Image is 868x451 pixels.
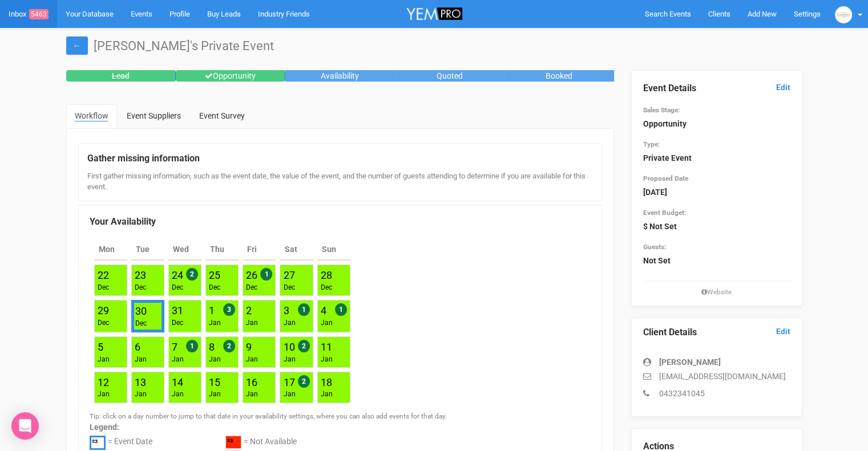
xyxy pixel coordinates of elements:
[298,340,310,352] span: 2
[186,340,198,352] span: 1
[283,389,295,399] div: Jan
[246,341,252,353] a: 9
[643,243,666,251] small: Guests:
[29,9,49,19] span: 5463
[246,304,252,316] a: 2
[283,304,289,316] a: 3
[643,209,686,217] small: Event Budget:
[321,318,333,328] div: Jan
[94,239,127,261] th: Mon
[283,283,294,292] div: Dec
[643,119,687,128] strong: Opportunity
[172,355,184,364] div: Jan
[90,421,591,433] label: Legend:
[283,269,294,281] a: 27
[66,39,802,53] h1: [PERSON_NAME]'s Private Event
[243,239,276,261] th: Fri
[168,239,201,261] th: Wed
[172,283,183,292] div: Dec
[643,106,680,114] small: Sales Stage:
[643,188,667,197] strong: [DATE]
[321,389,333,399] div: Jan
[335,303,347,316] span: 1
[209,341,215,353] a: 8
[321,355,333,364] div: Jan
[98,318,109,328] div: Dec
[321,341,332,353] a: 11
[135,389,147,399] div: Jan
[643,326,790,339] legend: Client Details
[246,318,258,328] div: Jan
[298,375,310,388] span: 2
[321,304,326,316] a: 4
[645,10,691,18] span: Search Events
[321,376,332,388] a: 18
[209,355,221,364] div: Jan
[66,36,88,55] a: ←
[90,216,591,229] legend: Your Availability
[321,269,332,281] a: 28
[246,355,258,364] div: Jan
[643,174,688,182] small: Proposed Date
[321,283,332,292] div: Dec
[209,318,221,328] div: Jan
[186,268,198,281] span: 2
[225,436,241,449] div: ²³
[643,82,790,95] legend: Event Details
[172,389,184,399] div: Jan
[317,239,350,261] th: Sun
[172,341,177,353] a: 7
[283,355,295,364] div: Jan
[643,140,660,148] small: Type:
[246,283,257,292] div: Dec
[90,436,106,450] div: ²³
[98,283,109,292] div: Dec
[776,82,790,93] a: Edit
[135,355,147,364] div: Jan
[118,104,189,127] a: Event Suppliers
[11,412,39,440] div: Open Intercom Messenger
[283,341,294,353] a: 10
[135,376,146,388] a: 13
[98,389,110,399] div: Jan
[172,304,183,316] a: 31
[280,239,313,261] th: Sat
[504,70,614,82] div: Booked
[135,269,146,281] a: 23
[87,152,593,165] legend: Gather missing information
[748,10,777,18] span: Add New
[285,70,395,82] div: Availability
[283,376,294,388] a: 17
[643,388,790,399] p: 0432341045
[87,171,593,192] div: First gather missing information, such as the event date, the value of the event, and the number ...
[223,303,235,316] span: 3
[98,304,109,316] a: 29
[643,256,671,265] strong: Not Set
[131,239,164,261] th: Tue
[246,389,258,399] div: Jan
[135,305,147,317] a: 30
[66,70,176,82] div: Lead
[135,283,146,292] div: Dec
[246,376,257,388] a: 16
[176,70,285,82] div: Opportunity
[98,376,109,388] a: 12
[209,304,215,316] a: 1
[643,222,677,231] strong: $ Not Set
[298,303,310,316] span: 1
[209,283,220,292] div: Dec
[244,436,297,450] div: = Not Available
[98,355,110,364] div: Jan
[209,269,220,281] a: 25
[835,6,852,23] img: open-uri20240808-2-z9o2v
[209,389,221,399] div: Jan
[659,357,721,367] strong: [PERSON_NAME]
[223,340,235,352] span: 2
[172,269,183,281] a: 24
[90,412,447,420] small: Tip: click on a day number to jump to that date in your availability settings, where you can also...
[708,10,730,18] span: Clients
[172,318,183,328] div: Dec
[135,341,140,353] a: 6
[135,319,147,328] div: Dec
[283,318,295,328] div: Jan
